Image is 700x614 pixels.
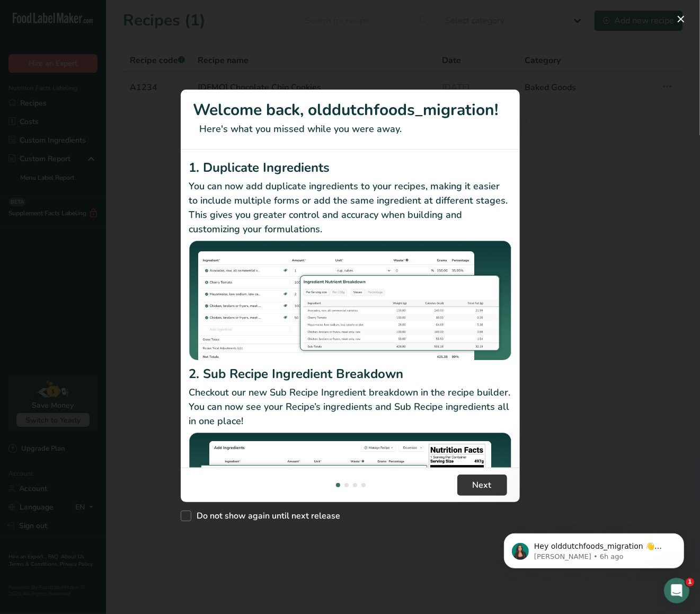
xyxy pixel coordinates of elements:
p: Here's what you missed while you were away. [193,122,507,136]
iframe: Intercom live chat [664,578,689,603]
span: Next [473,479,492,492]
p: You can now add duplicate ingredients to your recipes, making it easier to include multiple forms... [189,179,511,236]
button: Next [457,475,507,496]
h1: Welcome back, olddutchfoods_migration! [193,98,507,122]
h2: 1. Duplicate Ingredients [189,158,511,177]
h2: 2. Sub Recipe Ingredient Breakdown [189,364,511,383]
img: Sub Recipe Ingredient Breakdown [189,433,511,553]
img: Duplicate Ingredients [189,241,511,361]
p: Checkout our new Sub Recipe Ingredient breakdown in the recipe builder. You can now see your Reci... [189,385,511,428]
span: 1 [686,578,694,586]
span: Do not show again until next release [191,511,341,521]
iframe: Intercom notifications message [488,511,700,585]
